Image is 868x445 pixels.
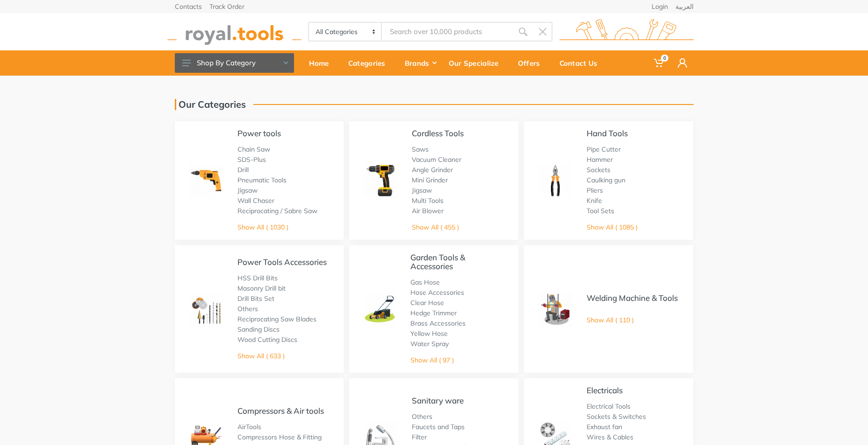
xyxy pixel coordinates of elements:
div: Our Specialize [442,53,511,73]
div: Home [302,53,342,73]
img: royal.tools Logo [167,19,301,45]
a: SDS-Plus [237,155,266,164]
a: Electricals [587,385,623,395]
div: Offers [511,53,553,73]
a: Compressors Hose & Fitting [237,433,322,441]
a: Show All ( 455 ) [412,223,459,231]
a: AirTools [237,423,261,431]
a: Show All ( 97 ) [410,356,454,364]
a: Show All ( 1030 ) [237,223,288,231]
div: Categories [342,53,398,73]
a: Compressors & Air tools [237,406,324,416]
a: Hose Accessories [410,288,464,297]
a: Mini Grinder [412,176,448,184]
a: Track Order [209,3,244,10]
img: Royal - Cordless Tools [363,163,398,198]
a: Garden Tools & Accessories [410,252,465,271]
a: Offers [511,50,553,76]
a: Power tools [237,128,281,138]
a: Hand Tools [587,128,628,138]
a: Filter [412,433,427,441]
a: Wires & Cables [587,433,633,441]
a: Pliers [587,186,603,195]
h1: Our Categories [175,99,246,110]
a: Welding Machine & Tools [587,293,678,303]
a: Chain Saw [237,145,270,153]
a: Vacuum Cleaner [412,155,461,164]
a: Hammer [587,155,613,164]
a: Masonry Drill bit [237,284,286,292]
img: Royal - Power Tools Accessories [189,292,223,327]
span: 0 [661,55,668,62]
img: Royal - Hand Tools [538,163,573,198]
a: Faucets and Taps [412,423,465,431]
a: 0 [647,50,671,76]
img: Royal - Welding Machine & Tools [538,292,573,327]
a: HSS Drill Bits [237,274,278,282]
select: Category [309,23,382,41]
a: Caulking gun [587,176,625,184]
a: Wood Cutting Discs [237,335,297,344]
a: Sanding Discs [237,325,280,334]
img: Royal - Power tools [189,163,223,198]
a: Brass Accessories [410,319,466,327]
a: Pneumatic Tools [237,176,287,184]
a: Hedge Trimmer [410,309,457,317]
div: Brands [398,53,442,73]
a: Show All ( 110 ) [587,316,634,324]
a: Angle Grinder [412,166,453,174]
a: Drill Bits Set [237,294,274,303]
a: Clear Hose [410,299,444,307]
a: Others [412,412,432,421]
a: Power Tools Accessories [237,257,327,267]
a: Sockets & Switches [587,412,646,421]
a: Gas Hose [410,278,440,286]
div: Contact Us [553,53,610,73]
img: Royal - Garden Tools & Accessories [363,292,396,325]
a: Home [302,50,342,76]
a: Sanitary ware [412,396,464,405]
a: Contacts [175,3,202,10]
a: Drill [237,166,249,174]
a: Knife [587,196,602,205]
a: Electrical Tools [587,402,631,410]
a: Cordless Tools [412,128,464,138]
a: Categories [342,50,398,76]
a: Show All ( 1085 ) [587,223,638,231]
a: Others [237,305,258,313]
a: العربية [675,3,694,10]
a: Water Spray [410,340,449,348]
a: Reciprocating Saw Blades [237,315,316,323]
a: Wall Chaser [237,196,274,205]
a: Contact Us [553,50,610,76]
a: Yellow Hose [410,329,448,338]
button: Shop By Category [175,53,294,73]
a: Sockets [587,166,610,174]
a: Multi Tools [412,196,444,205]
img: royal.tools Logo [560,19,694,45]
a: Air Blower [412,207,444,215]
a: Our Specialize [442,50,511,76]
a: Exhaust fan [587,423,622,431]
a: Pipe Cutter [587,145,621,153]
a: Login [652,3,668,10]
a: Reciprocating / Sabre Saw [237,207,317,215]
a: Jigsaw [412,186,432,195]
input: Site search [382,22,513,42]
a: Tool Sets [587,207,614,215]
a: Show All ( 633 ) [237,352,285,360]
a: Saws [412,145,429,153]
a: Jigsaw [237,186,258,195]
